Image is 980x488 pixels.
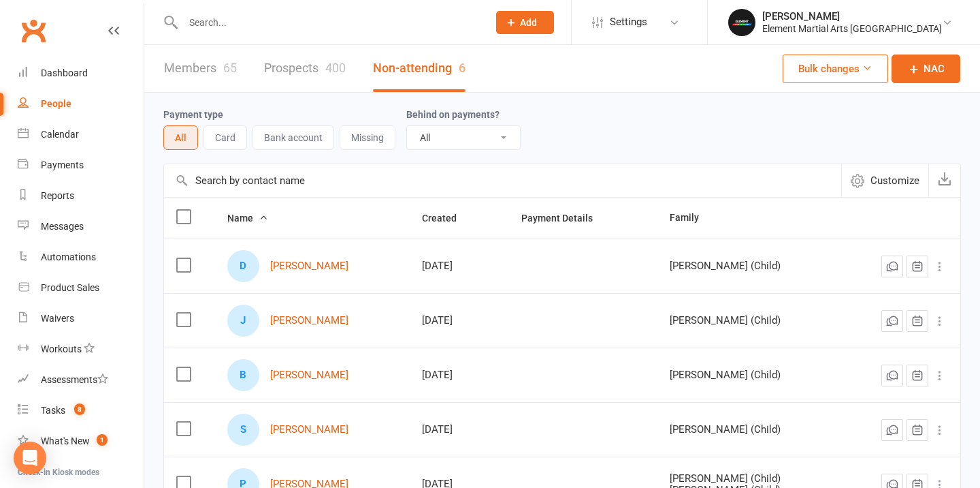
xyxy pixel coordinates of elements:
div: [PERSON_NAME] (Child) [670,369,826,381]
a: [PERSON_NAME] [270,315,348,326]
div: [PERSON_NAME] (Child) [670,473,826,485]
div: S [227,414,259,446]
span: 8 [74,403,85,415]
a: NAC [892,55,960,83]
input: Search... [179,13,478,32]
a: Workouts [18,334,144,365]
a: [PERSON_NAME] [270,424,348,436]
div: Payments [41,159,84,170]
div: Product Sales [41,282,99,293]
div: Automations [41,251,96,262]
a: Messages [18,211,144,242]
span: Add [520,17,537,28]
a: Clubworx [16,14,50,48]
div: People [41,98,71,109]
div: J [227,305,259,337]
a: Dashboard [18,58,144,89]
button: Add [496,11,554,34]
div: [DATE] [422,369,497,381]
label: Behind on payments? [406,109,500,120]
div: Messages [41,221,84,232]
a: People [18,89,144,119]
th: Family [657,198,838,239]
a: Automations [18,242,144,273]
div: Assessments [41,374,108,385]
div: 400 [325,61,346,75]
div: What's New [41,436,90,446]
div: Reports [41,190,74,201]
button: All [163,125,198,150]
button: Card [203,125,247,150]
div: D [227,250,259,282]
div: [DATE] [422,315,497,326]
div: 6 [459,61,465,75]
div: [PERSON_NAME] (Child) [670,260,826,272]
button: Bank account [252,125,334,150]
button: Customize [841,164,928,197]
div: Element Martial Arts [GEOGRAPHIC_DATA] [762,22,942,35]
a: Assessments [18,365,144,395]
a: Reports [18,181,144,211]
div: [DATE] [422,424,497,436]
div: Open Intercom Messenger [14,442,46,474]
span: Created [422,213,472,224]
div: [PERSON_NAME] (Child) [670,315,826,326]
a: Prospects400 [264,45,346,92]
button: Payment Details [521,210,608,226]
div: 65 [223,61,237,75]
span: 1 [97,434,108,446]
input: Search by contact name [164,164,841,197]
span: Name [227,213,268,224]
span: Payment Details [521,213,608,224]
a: Payments [18,150,144,181]
span: NAC [924,61,945,77]
a: Product Sales [18,273,144,303]
a: Waivers [18,303,144,334]
div: Waivers [41,313,74,324]
img: thumb_image1751779386.png [728,9,755,36]
button: Missing [340,125,395,150]
a: What's New1 [18,426,144,457]
a: [PERSON_NAME] [270,369,348,381]
a: Non-attending6 [373,45,465,92]
div: [PERSON_NAME] (Child) [670,424,826,436]
label: Payment type [163,109,223,120]
a: Calendar [18,119,144,150]
div: Tasks [41,405,65,416]
div: Calendar [41,129,79,140]
div: Workouts [41,344,82,354]
button: Name [227,210,268,226]
div: [PERSON_NAME] [762,10,942,22]
span: Customize [870,172,919,189]
span: Settings [610,7,647,37]
button: Created [422,210,472,226]
a: [PERSON_NAME] [270,260,348,272]
div: Dashboard [41,67,88,78]
a: Tasks 8 [18,395,144,426]
div: [DATE] [422,260,497,272]
a: Members65 [164,45,237,92]
div: B [227,359,259,391]
button: Bulk changes [783,55,888,83]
